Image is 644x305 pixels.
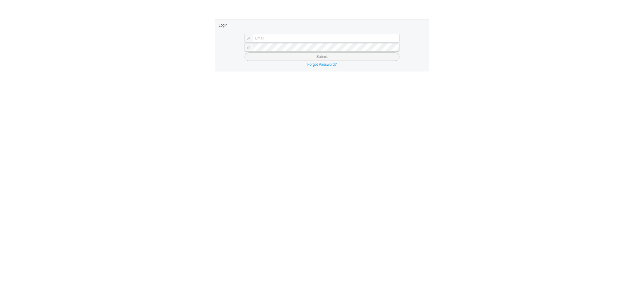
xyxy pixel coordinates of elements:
[247,46,251,49] span: lock
[307,62,337,67] a: Forgot Password?
[219,20,425,31] div: Login
[245,52,400,61] button: Submit
[253,34,400,42] input: Email
[247,36,251,40] span: user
